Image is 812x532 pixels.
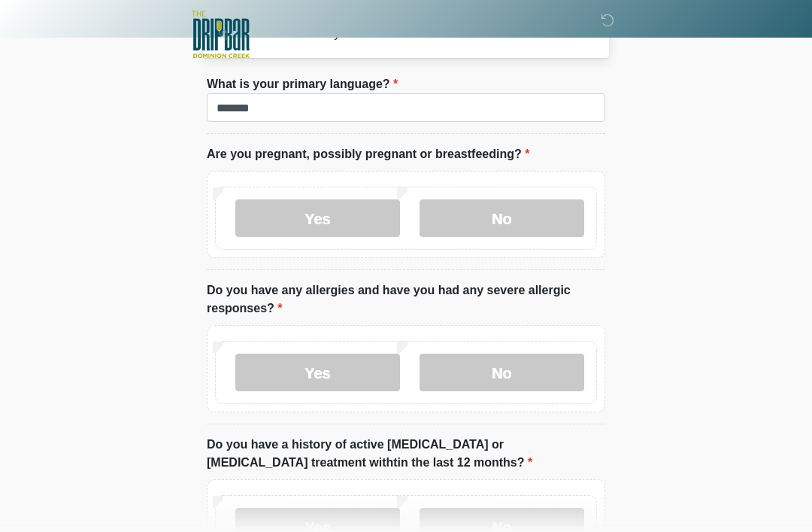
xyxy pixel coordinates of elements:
label: Do you have a history of active [MEDICAL_DATA] or [MEDICAL_DATA] treatment withtin the last 12 mo... [207,436,605,473]
label: Are you pregnant, possibly pregnant or breastfeeding? [207,146,529,164]
label: Yes [235,200,400,238]
label: Do you have any allergies and have you had any severe allergic responses? [207,282,605,318]
label: No [420,200,584,238]
label: Yes [235,354,400,392]
label: What is your primary language? [207,76,398,94]
img: The DRIPBaR - San Antonio Dominion Creek Logo [192,11,250,61]
label: No [420,354,584,392]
